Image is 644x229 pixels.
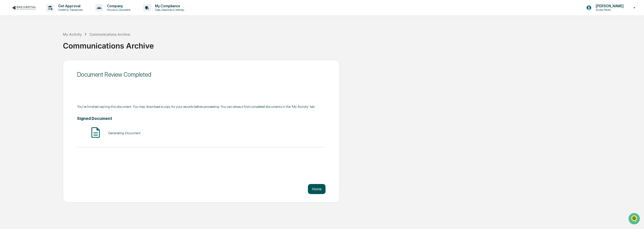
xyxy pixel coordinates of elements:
[35,85,61,89] a: Powered byPylon
[10,73,32,78] span: Data Lookup
[592,8,626,12] p: Access Person
[5,38,14,48] img: 1746055101610-c473b297-6a78-478c-a979-82029cc54cd1
[151,8,187,12] p: Data, Deadlines & Settings
[10,63,32,68] span: Preclearance
[3,61,34,70] a: 🖐️Preclearance
[63,32,82,36] div: My Activity
[12,5,36,10] img: logo
[36,64,41,68] div: 🗄️
[54,4,85,8] p: Get Approval
[628,212,641,226] iframe: Open customer support
[592,4,626,8] p: [PERSON_NAME]
[5,64,9,68] div: 🖐️
[50,85,61,89] span: Pylon
[89,32,130,36] div: Communications Archive
[77,116,326,121] h4: Signed Document
[86,40,92,46] button: Start new chat
[3,71,34,80] a: 🔎Data Lookup
[77,71,326,78] div: Document Review Completed
[54,8,85,12] p: Content & Transactions
[17,43,64,48] div: We're available if you need us!
[103,4,133,8] p: Company
[5,11,92,19] p: How can we help?
[89,126,102,139] img: Document Icon
[108,131,140,135] div: Generating Document
[17,38,83,43] div: Start new chat
[103,8,133,12] p: Policies & Documents
[77,105,326,109] div: You've finished signing this document. You may download a copy for your records before proceeding...
[63,37,641,50] div: Communications Archive
[5,73,9,77] div: 🔎
[308,184,326,194] button: Home
[34,61,64,70] a: 🗄️Attestations
[151,4,187,8] p: My Compliance
[42,63,62,68] span: Attestations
